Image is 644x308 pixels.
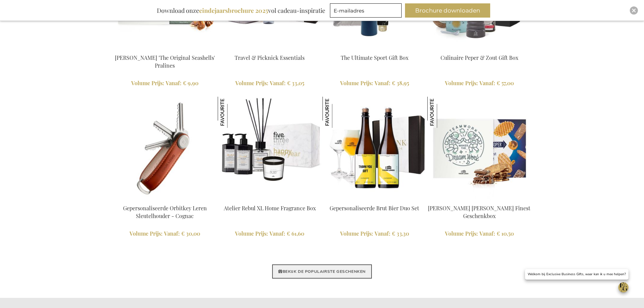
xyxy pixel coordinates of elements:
[183,79,198,87] span: € 9,90
[224,205,316,212] a: Atelier Rebul XL Home Fragrance Box
[323,97,354,128] img: Gepersonaliseerde Brut Bier Duo Set
[340,230,373,237] span: Volume Prijs:
[427,97,458,128] img: Jules Destrooper Jules' Finest Geschenkbox
[113,196,217,203] a: Personalised Orbitkey Leather Key Organiser - Cognac
[113,230,217,238] a: Volume Prijs: Vanaf € 30,00
[235,230,268,237] span: Volume Prijs:
[323,79,427,87] a: Volume Prijs: Vanaf € 38,95
[123,205,207,219] a: Gepersonaliseerde Orbitkey Leren Sleutelhouder - Cognac
[181,230,200,237] span: € 30,00
[199,6,268,15] b: eindejaarsbrochure 2025
[113,79,217,87] a: Volume Prijs: Vanaf € 9,90
[428,205,530,219] a: [PERSON_NAME] [PERSON_NAME] Finest Geschenkbox
[405,3,490,18] button: Brochure downloaden
[235,54,305,61] a: Travel & Picknick Essentials
[218,97,249,128] img: Atelier Rebul XL Home Fragrance Box
[218,230,322,238] a: Volume Prijs: Vanaf € 61,60
[427,230,531,238] a: Volume Prijs: Vanaf € 10,50
[235,79,268,87] span: Volume Prijs:
[129,230,163,237] span: Volume Prijs:
[445,230,478,237] span: Volume Prijs:
[479,79,495,87] span: Vanaf
[270,79,286,87] span: Vanaf
[479,230,495,237] span: Vanaf
[340,79,373,87] span: Volume Prijs:
[632,8,636,13] img: Close
[427,196,531,203] a: Jules Destrooper Jules' Finest Gift Box Jules Destrooper Jules' Finest Geschenkbox
[392,230,409,237] span: € 33,30
[287,230,304,237] span: € 61,60
[218,46,322,52] a: Travel & Picknick Essentials
[330,3,402,18] input: E-mailadres
[341,54,408,61] a: The Ultimate Sport Gift Box
[497,79,514,87] span: € 57,00
[323,230,427,238] a: Volume Prijs: Vanaf € 33,30
[164,230,180,237] span: Vanaf
[218,79,322,87] a: Volume Prijs: Vanaf € 33,05
[445,79,478,87] span: Volume Prijs:
[323,46,427,52] a: The Ultimate Sport Gift Box
[113,46,217,52] a: Guylian 'The Original Seashells' Pralines
[375,79,390,87] span: Vanaf
[131,79,164,87] span: Volume Prijs:
[375,230,390,237] span: Vanaf
[323,97,427,201] img: Personalised Champagne Beer
[330,205,419,212] a: Gepersonaliseerde Brut Bier Duo Set
[323,196,427,203] a: Personalised Champagne Beer Gepersonaliseerde Brut Bier Duo Set
[427,97,531,201] img: Jules Destrooper Jules' Finest Gift Box
[392,79,409,87] span: € 38,95
[269,230,285,237] span: Vanaf
[115,54,215,69] a: [PERSON_NAME] 'The Original Seashells' Pralines
[630,6,638,15] div: Close
[154,3,328,18] div: Download onze vol cadeau-inspiratie
[218,97,322,201] img: Atelier Rebul XL Home Fragrance Box
[113,97,217,201] img: Personalised Orbitkey Leather Key Organiser - Cognac
[440,54,518,61] a: Culinaire Peper & Zout Gift Box
[330,3,404,20] form: marketing offers and promotions
[218,196,322,203] a: Atelier Rebul XL Home Fragrance Box Atelier Rebul XL Home Fragrance Box
[287,79,304,87] span: € 33,05
[272,264,372,279] a: BEKIJK DE POPULAIRSTE GESCHENKEN
[166,79,182,87] span: Vanaf
[427,46,531,52] a: Culinaire Peper & Zout Gift Box
[497,230,514,237] span: € 10,50
[427,79,531,87] a: Volume Prijs: Vanaf € 57,00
